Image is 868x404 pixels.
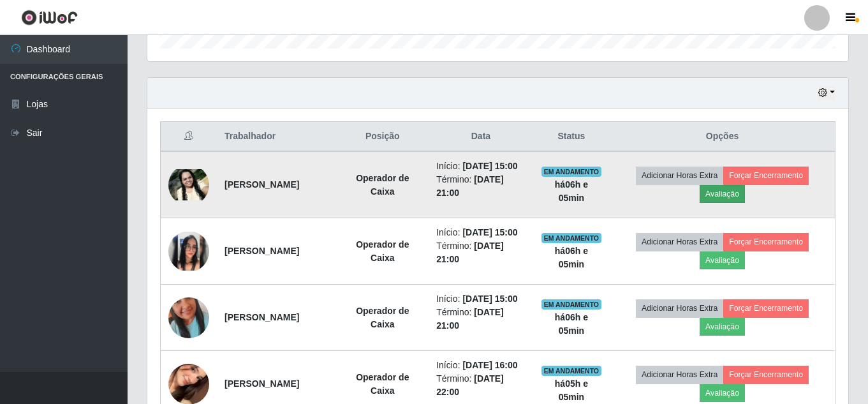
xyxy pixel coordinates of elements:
[356,239,409,263] strong: Operador de Caixa
[636,366,723,384] button: Adicionar Horas Extra
[700,185,745,203] button: Avaliação
[541,366,602,376] span: EM ANDAMENTO
[723,233,809,251] button: Forçar Encerramento
[462,161,517,171] time: [DATE] 15:00
[436,173,526,200] li: Término:
[462,294,517,304] time: [DATE] 15:00
[541,167,602,177] span: EM ANDAMENTO
[21,10,78,26] img: CoreUI Logo
[723,167,809,184] button: Forçar Encerramento
[436,306,526,333] li: Término:
[436,160,526,173] li: Início:
[336,122,429,152] th: Posição
[533,122,610,152] th: Status
[723,366,809,384] button: Forçar Encerramento
[555,378,588,402] strong: há 05 h e 05 min
[541,299,602,310] span: EM ANDAMENTO
[636,299,723,317] button: Adicionar Horas Extra
[224,179,299,190] strong: [PERSON_NAME]
[700,251,745,269] button: Avaliação
[217,122,336,152] th: Trabalhador
[636,167,723,184] button: Adicionar Horas Extra
[436,292,526,306] li: Início:
[168,169,209,200] img: 1754843308971.jpeg
[224,246,299,256] strong: [PERSON_NAME]
[555,246,588,269] strong: há 06 h e 05 min
[356,372,409,396] strong: Operador de Caixa
[555,312,588,336] strong: há 06 h e 05 min
[356,306,409,329] strong: Operador de Caixa
[700,318,745,336] button: Avaliação
[700,384,745,402] button: Avaliação
[462,360,517,370] time: [DATE] 16:00
[436,226,526,239] li: Início:
[168,281,209,354] img: 1755875001367.jpeg
[168,232,209,271] img: 1755567847269.jpeg
[610,122,835,152] th: Opções
[224,312,299,322] strong: [PERSON_NAME]
[636,233,723,251] button: Adicionar Horas Extra
[555,179,588,203] strong: há 06 h e 05 min
[224,378,299,389] strong: [PERSON_NAME]
[429,122,533,152] th: Data
[436,239,526,266] li: Término:
[541,233,602,243] span: EM ANDAMENTO
[723,299,809,317] button: Forçar Encerramento
[356,173,409,197] strong: Operador de Caixa
[462,227,517,237] time: [DATE] 15:00
[436,359,526,372] li: Início:
[436,372,526,399] li: Término:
